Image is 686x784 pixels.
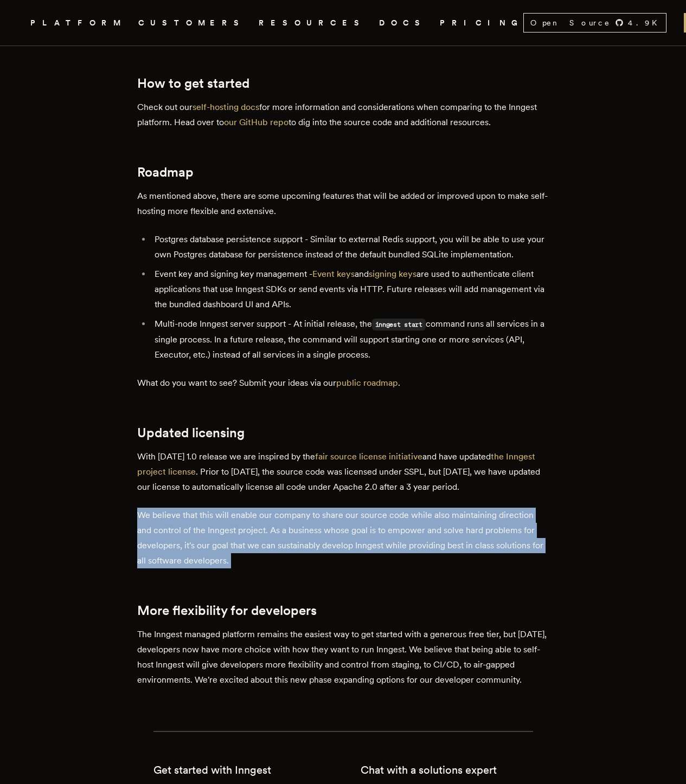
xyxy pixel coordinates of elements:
[312,269,355,279] a: Event keys
[137,508,549,568] p: We believe that this will enable our company to share our source code while also maintaining dire...
[137,76,549,91] h2: How to get started
[137,449,549,495] p: With [DATE] 1.0 release we are inspired by the and have updated . Prior to [DATE], the source cod...
[151,267,549,312] li: Event key and signing key management - and are used to authenticate client applications that use ...
[361,762,497,777] h2: Chat with a solutions expert
[30,16,125,30] button: PLATFORM
[137,451,535,477] a: the Inngest project license
[138,16,246,30] a: CUSTOMERS
[137,425,549,440] h2: Updated licensing
[530,17,611,28] span: Open Source
[440,16,523,30] a: PRICING
[151,316,549,362] li: Multi-node Inngest server support - At initial release, the command runs all services in a single...
[336,378,398,388] a: public roadmap
[379,16,427,30] a: DOCS
[137,189,549,219] p: As mentioned above, there are some upcoming features that will be added or improved upon to make ...
[224,117,288,127] a: our GitHub repo
[137,375,549,391] p: What do you want to see? Submit your ideas via our .
[137,627,549,688] p: The Inngest managed platform remains the easiest way to get started with a generous free tier, bu...
[137,165,549,180] h2: Roadmap
[369,269,416,279] a: signing keys
[628,17,664,28] span: 4.9 K
[153,762,271,777] h2: Get started with Inngest
[137,100,549,130] p: Check out our for more information and considerations when comparing to the Inngest platform. Hea...
[193,102,259,112] a: self-hosting docs
[315,451,422,462] a: fair source license initiative
[259,16,366,30] button: RESOURCES
[372,319,426,331] code: inngest start
[137,603,549,618] h2: More flexibility for developers
[151,232,549,262] li: Postgres database persistence support - Similar to external Redis support, you will be able to us...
